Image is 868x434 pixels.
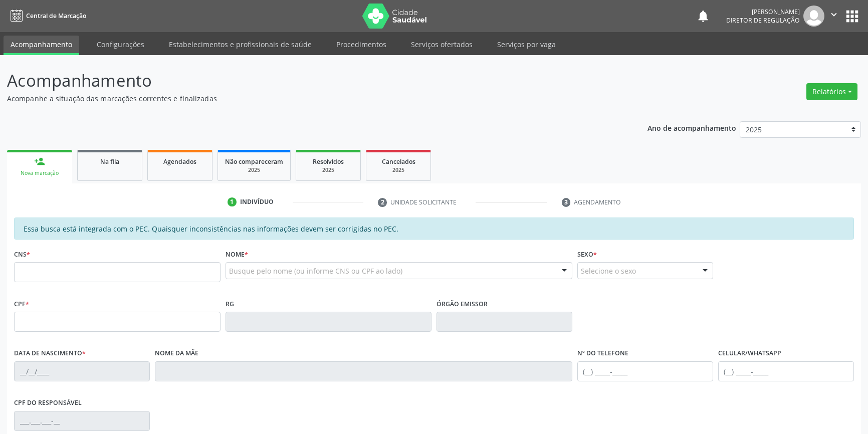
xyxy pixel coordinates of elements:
a: Procedimentos [329,36,393,53]
img: img [803,6,824,27]
button:  [824,6,843,27]
a: Estabelecimentos e profissionais de saúde [162,36,319,53]
label: Celular/WhatsApp [718,346,781,361]
input: (__) _____-_____ [577,361,713,381]
div: 2025 [373,166,423,174]
i:  [828,9,839,20]
a: Acompanhamento [4,36,79,55]
label: Sexo [577,247,597,262]
span: Selecione o sexo [581,266,636,276]
label: CPF [14,296,29,312]
span: Cancelados [382,157,415,166]
label: CNS [14,247,30,262]
div: Essa busca está integrada com o PEC. Quaisquer inconsistências nas informações devem ser corrigid... [14,218,854,240]
label: CPF do responsável [14,395,82,411]
label: Órgão emissor [437,296,488,312]
span: Agendados [163,157,196,166]
label: Nº do Telefone [577,346,628,361]
span: Diretor de regulação [726,16,800,25]
div: Nova marcação [14,169,65,177]
span: Não compareceram [225,157,283,166]
div: person_add [34,156,45,167]
a: Central de Marcação [7,8,86,24]
span: Central de Marcação [26,12,86,20]
button: apps [843,8,861,25]
span: Busque pelo nome (ou informe CNS ou CPF ao lado) [229,266,402,276]
input: (__) _____-_____ [718,361,854,381]
div: 1 [228,197,237,206]
p: Acompanhe a situação das marcações correntes e finalizadas [7,93,605,104]
div: 2025 [303,166,353,174]
span: Resolvidos [313,157,344,166]
a: Serviços por vaga [490,36,563,53]
div: [PERSON_NAME] [726,8,800,16]
p: Ano de acompanhamento [647,121,736,134]
label: Nome da mãe [155,346,198,361]
input: __/__/____ [14,361,150,381]
a: Configurações [90,36,151,53]
div: 2025 [225,166,283,174]
button: Relatórios [806,83,857,100]
input: ___.___.___-__ [14,411,150,431]
label: Nome [226,247,248,262]
div: Indivíduo [240,197,274,206]
button: notifications [696,9,710,23]
p: Acompanhamento [7,68,605,93]
label: RG [226,296,234,312]
label: Data de nascimento [14,346,86,361]
a: Serviços ofertados [404,36,480,53]
span: Na fila [100,157,119,166]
